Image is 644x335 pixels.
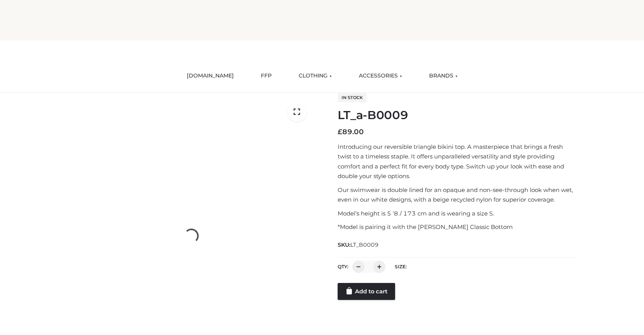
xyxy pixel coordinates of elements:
[338,209,578,219] p: Model’s height is 5 ‘8 / 173 cm and is wearing a size S.
[338,93,367,102] span: In stock
[338,142,578,181] p: Introducing our reversible triangle bikini top. A masterpiece that brings a fresh twist to a time...
[338,108,578,122] h1: LT_a-B0009
[181,67,240,84] a: [DOMAIN_NAME]
[353,67,408,84] a: ACCESSORIES
[255,67,277,84] a: FFP
[338,128,342,136] span: £
[395,264,407,269] label: Size:
[350,241,379,248] span: LT_B0009
[423,67,463,84] a: BRANDS
[338,240,379,249] span: SKU:
[338,283,395,300] a: Add to cart
[293,67,338,84] a: CLOTHING
[338,128,364,136] bdi: 89.00
[338,222,578,232] p: *Model is pairing it with the [PERSON_NAME] Classic Bottom
[338,185,578,205] p: Our swimwear is double lined for an opaque and non-see-through look when wet, even in our white d...
[338,264,348,269] label: QTY:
